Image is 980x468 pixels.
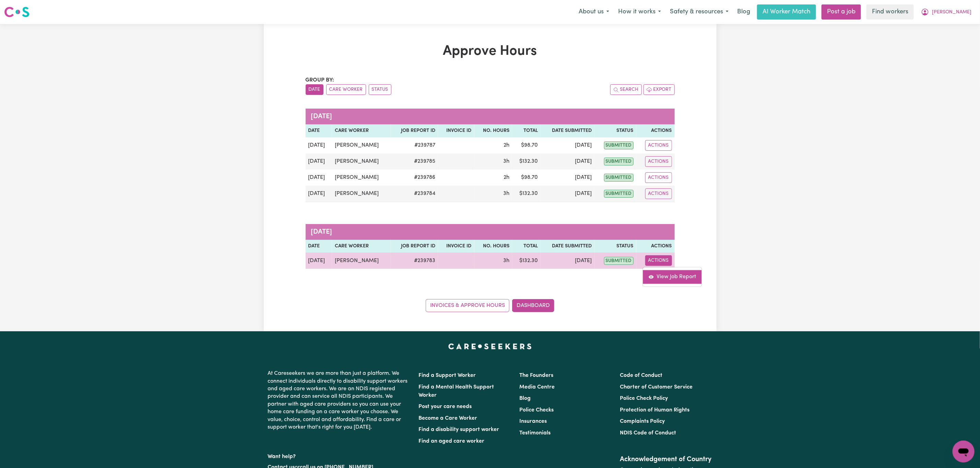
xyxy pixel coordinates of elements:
th: Care worker [332,124,391,137]
td: # 239785 [391,153,438,170]
td: [DATE] [541,170,594,186]
a: Find workers [866,4,914,20]
h2: Acknowledgement of Country [620,455,712,464]
a: Police Checks [519,407,554,413]
button: Actions [645,140,672,151]
td: $ 98.70 [512,170,541,186]
span: submitted [604,141,634,149]
td: [DATE] [306,170,332,186]
td: # 239787 [391,137,438,153]
a: Post your care needs [419,404,472,409]
h1: Approve Hours [306,43,675,60]
th: Actions [636,240,675,253]
button: sort invoices by date [306,84,323,95]
a: View job report 239783 [643,270,701,284]
a: Testimonials [519,430,551,436]
td: [DATE] [306,153,332,170]
a: Insurances [519,419,547,424]
th: Date [306,124,332,137]
button: Actions [645,172,672,183]
td: [PERSON_NAME] [332,137,391,153]
caption: [DATE] [306,109,675,124]
td: # 239783 [391,253,438,269]
a: Find a disability support worker [419,427,499,432]
a: Code of Conduct [620,373,662,378]
a: Careseekers home page [448,344,532,349]
span: 2 hours [504,143,509,148]
caption: [DATE] [306,224,675,240]
button: sort invoices by care worker [326,84,366,95]
th: Job Report ID [391,240,438,253]
td: [DATE] [541,153,594,170]
span: Group by: [306,77,334,83]
th: Date [306,240,332,253]
div: Actions [642,267,702,287]
a: Dashboard [512,299,554,312]
a: NDIS Code of Conduct [620,430,676,436]
span: submitted [604,190,634,198]
button: How it works [614,5,665,19]
button: Actions [645,188,672,199]
th: Total [512,240,541,253]
td: [DATE] [306,253,332,269]
a: Complaints Policy [620,419,665,424]
a: Police Check Policy [620,396,668,401]
th: No. Hours [474,124,512,137]
button: Search [610,84,642,95]
td: [DATE] [306,137,332,153]
a: Charter of Customer Service [620,384,693,390]
th: Invoice ID [438,124,474,137]
iframe: Button to launch messaging window, conversation in progress [953,441,975,463]
a: The Founders [519,373,553,378]
td: # 239786 [391,170,438,186]
th: No. Hours [474,240,512,253]
a: Protection of Human Rights [620,407,689,413]
td: # 239784 [391,186,438,202]
span: 3 hours [503,159,509,164]
button: Safety & resources [665,5,733,19]
button: Actions [645,156,672,167]
td: $ 132.30 [512,186,541,202]
th: Invoice ID [438,240,474,253]
td: [PERSON_NAME] [332,170,391,186]
td: [PERSON_NAME] [332,253,391,269]
a: Find a Support Worker [419,373,476,378]
a: AI Worker Match [757,4,816,20]
p: Want help? [268,450,411,460]
td: $ 132.30 [512,253,541,269]
span: submitted [604,158,634,165]
span: submitted [604,174,634,182]
th: Status [594,124,636,137]
button: Actions [645,255,672,266]
a: Find an aged care worker [419,439,485,444]
th: Care worker [332,240,391,253]
a: Find a Mental Health Support Worker [419,384,494,398]
th: Date Submitted [541,124,594,137]
span: 2 hours [504,175,509,180]
img: Careseekers logo [4,6,29,18]
td: [DATE] [541,253,594,269]
span: 3 hours [503,191,509,196]
a: Media Centre [519,384,555,390]
button: sort invoices by paid status [369,84,391,95]
td: [PERSON_NAME] [332,186,391,202]
span: [PERSON_NAME] [932,9,971,16]
a: Blog [519,396,531,401]
td: [DATE] [541,137,594,153]
th: Job Report ID [391,124,438,137]
p: At Careseekers we are more than just a platform. We connect individuals directly to disability su... [268,367,411,434]
td: [PERSON_NAME] [332,153,391,170]
a: Careseekers logo [4,4,29,20]
th: Status [594,240,636,253]
span: 3 hours [503,258,509,263]
button: About us [574,5,614,19]
a: Post a job [822,4,861,20]
button: My Account [917,5,976,19]
a: Blog [733,4,754,20]
td: $ 132.30 [512,153,541,170]
th: Date Submitted [541,240,594,253]
td: [DATE] [306,186,332,202]
button: Export [644,84,675,95]
td: [DATE] [541,186,594,202]
a: Become a Care Worker [419,416,477,421]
